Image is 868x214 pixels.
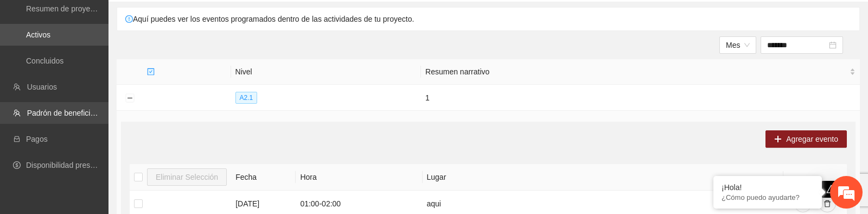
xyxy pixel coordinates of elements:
[5,143,207,181] textarea: Escriba su mensaje y pulse “Intro”
[27,83,57,91] a: Usuarios
[421,59,860,85] th: Resumen narrativo
[296,164,422,191] th: Hora
[824,200,831,209] span: delete
[722,183,814,192] div: ¡Hola!
[26,161,119,169] a: Disponibilidad presupuestal
[765,130,847,148] button: plusAgregar evento
[719,36,756,54] div: Picker Type
[425,66,847,78] span: Resumen narrativo
[726,37,750,53] span: Mes
[125,15,133,23] span: exclamation-circle
[147,168,227,186] button: Eliminar Selección
[423,164,783,191] th: Lugar
[231,59,422,85] th: Nivel
[117,8,859,30] div: Aquí puedes ver los eventos programados dentro de las actividades de tu proyecto.
[722,193,814,202] p: ¿Cómo puedo ayudarte?
[178,5,204,32] div: Minimizar ventana de chat en vivo
[26,135,48,143] a: Pagos
[63,68,150,178] span: Estamos en línea.
[147,68,155,75] span: check-square
[774,135,782,144] span: plus
[819,195,836,212] button: delete
[27,109,107,117] a: Padrón de beneficiarios
[421,85,860,111] td: 1
[235,92,258,104] span: A2.1
[786,133,838,145] span: Agregar evento
[26,56,63,65] a: Concluidos
[26,30,50,39] a: Activos
[56,55,182,70] div: Chatee con nosotros ahora
[231,164,296,191] th: Fecha
[26,4,142,13] a: Resumen de proyectos aprobados
[125,94,134,103] button: Collapse row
